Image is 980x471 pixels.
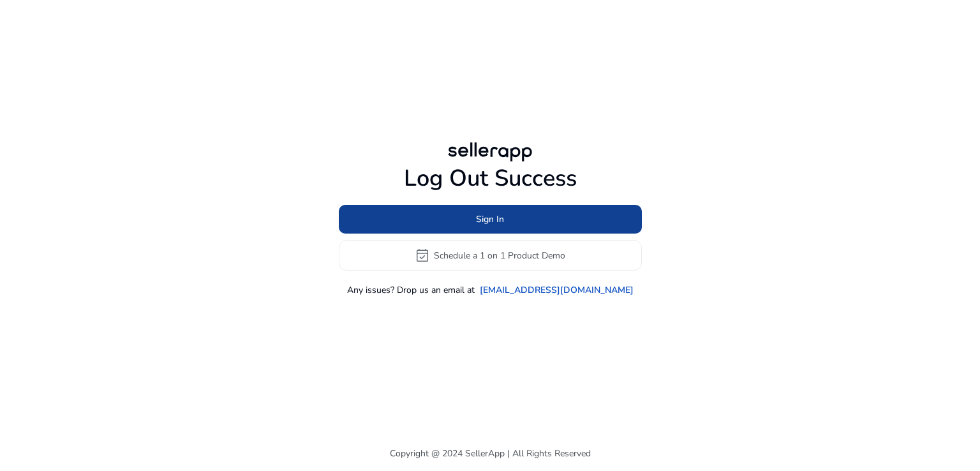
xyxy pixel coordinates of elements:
button: event_availableSchedule a 1 on 1 Product Demo [339,240,642,271]
a: [EMAIL_ADDRESS][DOMAIN_NAME] [480,283,634,297]
span: Sign In [476,213,504,226]
button: Sign In [339,205,642,234]
p: Any issues? Drop us an email at [347,283,475,297]
span: event_available [415,248,430,263]
h1: Log Out Success [339,165,642,192]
